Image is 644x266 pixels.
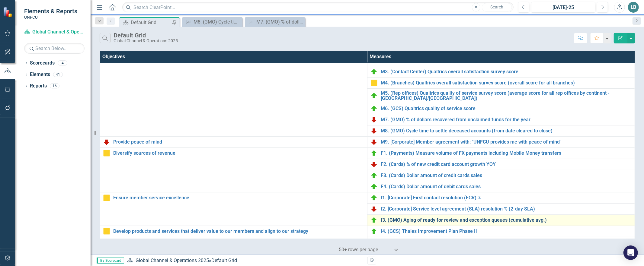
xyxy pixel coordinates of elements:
[367,77,635,88] td: Double-Click to Edit Right Click for Context Menu
[381,128,632,134] a: M8. (GMO) Cycle time to settle deceased accounts (from date cleared to close)
[381,58,632,63] a: M2. (Contact Center) Phone abandon rate (gross)
[381,217,632,223] a: I3. (GMO) Aging of ready for review and exception queues (cumulative avg.)
[370,161,378,168] img: Below Plan
[370,228,378,235] img: On Target
[381,90,632,101] a: M5. (Rep offices) Qualtrics quality of service survey score (average score for all rep offices by...
[367,159,635,170] td: Double-Click to Edit Right Click for Context Menu
[50,83,59,88] div: 16
[490,5,503,9] span: Search
[381,80,632,86] a: M4. (Branches) Qualtrics overall satisfaction survey score (overall score for all branches)
[381,229,632,234] a: I4. (GCS) Thales Improvement Plan Phase II
[370,116,378,123] img: Below Plan
[53,72,63,77] div: 41
[381,106,632,111] a: M6. (GCS) Qualtrics quality of service score
[184,18,241,26] a: M8. (GMO) Cycle time to settle deceased accounts (from date cleared to close)
[100,148,367,192] td: Double-Click to Edit Right Click for Context Menu
[24,29,85,36] a: Global Channel & Operations 2025
[482,3,512,11] button: Search
[367,226,635,237] td: Double-Click to Edit Right Click for Context Menu
[381,206,632,212] a: I2. [Corporate] Service level agreement (SLA) resolution % (2-day SLA)
[127,257,363,264] div: »
[370,105,378,112] img: On Target
[381,150,632,156] a: F1. (Payments) Measure volume of FX payments including Mobile Money transfers
[103,194,110,201] img: Caution
[367,170,635,181] td: Double-Click to Edit Right Click for Context Menu
[381,117,632,122] a: M7. (GMO) % of dollars recovered from unclaimed funds for the year
[367,125,635,137] td: Double-Click to Edit Right Click for Context Menu
[58,61,67,66] div: 4
[114,32,178,39] div: Default Grid
[24,43,85,54] input: Search Below...
[24,15,77,20] small: UNFCU
[370,92,378,99] img: On Target
[122,2,514,13] input: Search ClearPoint...
[370,68,378,75] img: On Target
[370,79,378,87] img: Caution
[381,173,632,178] a: F3. (Cards) Dollar amount of credit cards sales
[367,66,635,77] td: Double-Click to Edit Right Click for Context Menu
[100,44,367,136] td: Double-Click to Edit Right Click for Context Menu
[113,229,364,234] a: Develop products and services that deliver value to our members and align to our strategy
[370,127,378,135] img: Below Plan
[256,18,304,26] div: M7. (GMO) % of dollars recovered from unclaimed funds for the year
[370,217,378,224] img: On Target
[370,150,378,157] img: On Target
[367,204,635,215] td: Double-Click to Edit Right Click for Context Menu
[367,88,635,103] td: Double-Click to Edit Right Click for Context Menu
[103,138,110,146] img: Below Plan
[628,2,639,13] button: LB
[367,137,635,148] td: Double-Click to Edit Right Click for Context Menu
[370,194,378,201] img: On Target
[30,60,55,67] a: Scorecards
[194,18,241,26] div: M8. (GMO) Cycle time to settle deceased accounts (from date cleared to close)
[370,138,378,146] img: Below Plan
[531,2,595,13] button: [DATE]-25
[367,148,635,159] td: Double-Click to Edit Right Click for Context Menu
[370,183,378,190] img: On Target
[136,258,209,263] a: Global Channel & Operations 2025
[97,258,124,264] span: By Scorecard
[30,83,47,90] a: Reports
[381,162,632,167] a: F2. (Cards) % of new credit card account growth YOY
[367,237,635,248] td: Double-Click to Edit Right Click for Context Menu
[30,71,50,78] a: Elements
[533,4,593,11] div: [DATE]-25
[24,8,77,15] span: Elements & Reports
[367,114,635,125] td: Double-Click to Edit Right Click for Context Menu
[211,258,237,263] div: Default Grid
[113,195,364,201] a: Ensure member service excellence
[103,150,110,157] img: Caution
[370,205,378,213] img: Below Plan
[103,228,110,235] img: Caution
[367,192,635,204] td: Double-Click to Edit Right Click for Context Menu
[100,192,367,226] td: Double-Click to Edit Right Click for Context Menu
[131,19,171,26] div: Default Grid
[623,245,638,260] div: Open Intercom Messenger
[367,181,635,192] td: Double-Click to Edit Right Click for Context Menu
[100,137,367,148] td: Double-Click to Edit Right Click for Context Menu
[381,139,632,145] a: M9. [Corporate] Member agreement with: "UNFCU provides me with peace of mind"
[3,7,14,17] img: ClearPoint Strategy
[381,184,632,189] a: F4. (Cards) Dollar amount of debit cards sales
[370,172,378,179] img: On Target
[246,18,304,26] a: M7. (GMO) % of dollars recovered from unclaimed funds for the year
[367,103,635,114] td: Double-Click to Edit Right Click for Context Menu
[381,195,632,201] a: I1. [Corporate] First contact resolution (FCR) %
[113,139,364,145] a: Provide peace of mind
[113,150,364,156] a: Diversify sources of revenue
[381,69,632,74] a: M3. (Contact Center) Qualtrics overall satisfaction survey score
[367,215,635,226] td: Double-Click to Edit Right Click for Context Menu
[114,39,178,43] div: Global Channel & Operations 2025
